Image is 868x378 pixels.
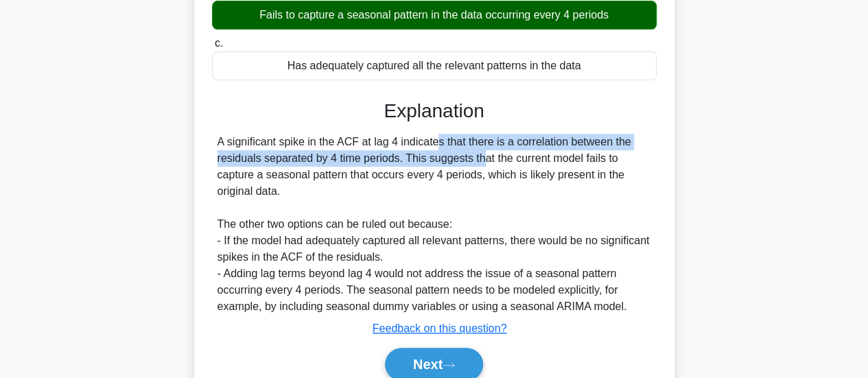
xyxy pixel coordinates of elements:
[218,134,651,315] div: A significant spike in the ACF at lag 4 indicates that there is a correlation between the residua...
[373,322,507,334] a: Feedback on this question?
[212,51,657,80] div: Has adequately captured all the relevant patterns in the data
[220,99,648,123] h3: Explanation
[212,1,657,29] div: Fails to capture a seasonal pattern in the data occurring every 4 periods
[215,37,223,49] span: c.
